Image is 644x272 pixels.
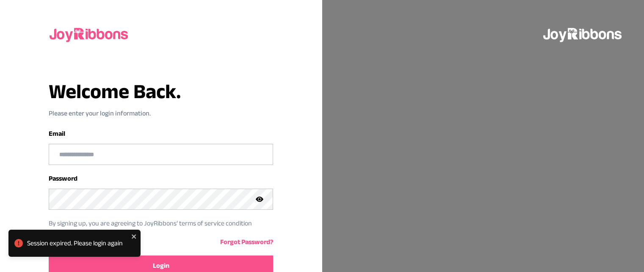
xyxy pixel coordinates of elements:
a: Forgot Password? [220,238,273,245]
h3: Welcome Back. [49,81,273,102]
label: Email [49,130,65,137]
p: Please enter your login information. [49,108,273,118]
div: Session expired. Please login again [27,238,129,248]
button: close [131,233,137,240]
span: Login [153,261,169,271]
label: Password [49,175,77,182]
img: joyribbons [542,20,624,47]
p: By signing up, you are agreeing to JoyRibbons‘ terms of service condition [49,218,260,228]
img: joyribbons [49,20,130,47]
